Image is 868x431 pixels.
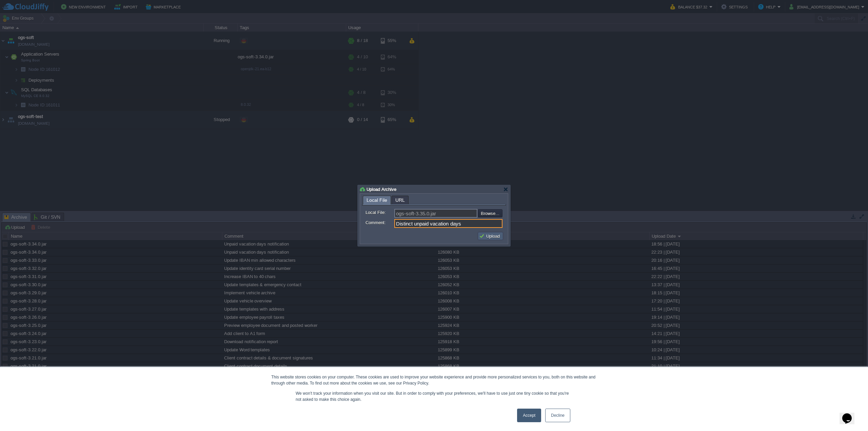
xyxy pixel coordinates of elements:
[296,390,572,403] p: We won't track your information when you visit our site. But in order to comply with your prefere...
[366,219,394,226] label: Comment:
[395,196,405,204] span: URL
[517,409,541,422] a: Accept
[271,374,597,386] div: This website stores cookies on your computer. These cookies are used to improve your website expe...
[367,196,387,204] span: Local File
[366,209,394,216] label: Local File:
[840,404,861,424] iframe: chat widget
[479,233,502,239] button: Upload
[545,409,570,422] a: Decline
[367,187,396,192] span: Upload Archive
